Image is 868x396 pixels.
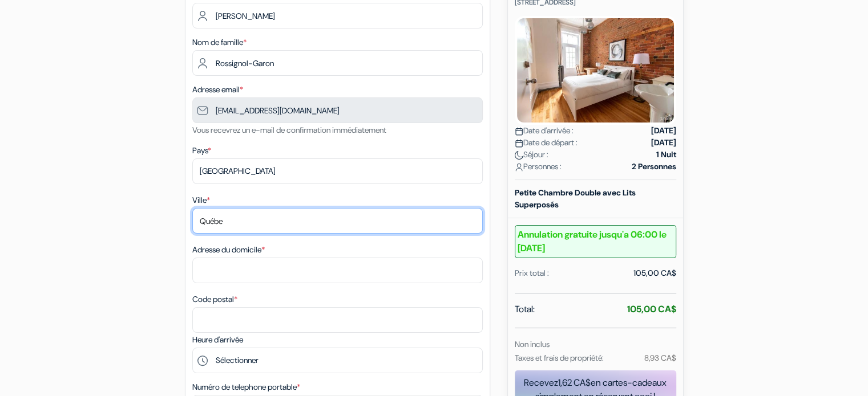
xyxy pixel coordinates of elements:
b: Annulation gratuite jusqu'a 06:00 le [DATE] [515,225,676,258]
b: Petite Chambre Double avec Lits Superposés [515,187,636,210]
strong: [DATE] [651,125,676,137]
strong: 105,00 CA$ [627,303,676,315]
label: Ville [192,194,210,206]
img: calendar.svg [515,139,523,148]
span: Total: [515,303,535,316]
div: 105,00 CA$ [633,267,676,279]
label: Heure d'arrivée [192,334,243,346]
strong: [DATE] [651,137,676,149]
small: Taxes et frais de propriété: [515,353,604,363]
img: user_icon.svg [515,163,523,172]
strong: 1 Nuit [656,149,676,161]
img: moon.svg [515,151,523,160]
label: Numéro de telephone portable [192,381,300,393]
label: Adresse du domicile [192,244,265,256]
input: Entrez votre prénom [192,3,483,28]
span: Date de départ : [515,137,578,149]
small: 8,93 CA$ [644,353,676,363]
input: Entrer le nom de famille [192,50,483,76]
strong: 2 Personnes [632,161,676,173]
span: Personnes : [515,161,562,173]
label: Adresse email [192,84,243,96]
span: 1,62 CA$ [558,377,591,389]
div: Prix total : [515,267,549,279]
input: Entrer adresse e-mail [192,97,483,123]
label: Nom de famille [192,36,247,48]
span: Date d'arrivée : [515,125,574,137]
span: Séjour : [515,149,548,161]
small: Vous recevrez un e-mail de confirmation immédiatement [192,125,386,135]
label: Code postal [192,293,237,305]
small: Non inclus [515,339,550,349]
label: Pays [192,145,211,157]
img: calendar.svg [515,127,523,136]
